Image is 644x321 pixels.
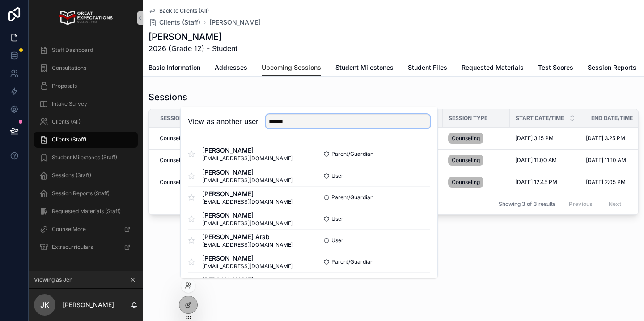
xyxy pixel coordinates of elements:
[538,60,573,77] a: Test Scores
[148,30,237,43] h1: [PERSON_NAME]
[202,211,293,220] span: [PERSON_NAME]
[515,157,557,164] span: [DATE] 11:00 AM
[52,226,86,233] span: CounselMore
[335,63,394,72] span: Student Milestones
[331,150,373,158] span: Parent/Guardian
[160,157,286,164] span: Counseling – [PERSON_NAME] & [PERSON_NAME]
[515,135,554,142] span: [DATE] 3:15 PM
[538,63,573,72] span: Test Scores
[148,18,200,27] a: Clients (Staff)
[202,254,293,263] span: [PERSON_NAME]
[202,168,293,177] span: [PERSON_NAME]
[202,275,293,284] span: [PERSON_NAME]
[59,11,112,25] img: App logo
[159,7,209,14] span: Back to Clients (All)
[215,60,247,77] a: Addresses
[335,60,394,77] a: Student Milestones
[202,263,293,270] span: [EMAIL_ADDRESS][DOMAIN_NAME]
[586,135,625,142] span: [DATE] 3:25 PM
[408,60,447,77] a: Student Files
[160,115,201,122] span: Session Name
[52,172,91,179] span: Sessions (Staff)
[52,82,77,90] span: Proposals
[452,179,480,186] span: Counseling
[34,132,138,148] a: Clients (Staff)
[499,201,555,208] span: Showing 3 of 3 results
[209,18,261,27] a: [PERSON_NAME]
[202,146,293,155] span: [PERSON_NAME]
[202,198,293,205] span: [EMAIL_ADDRESS][DOMAIN_NAME]
[34,221,138,237] a: CounselMore
[159,18,200,27] span: Clients (Staff)
[591,115,633,122] span: End Date/Time
[462,63,524,72] span: Requested Materials
[202,220,293,227] span: [EMAIL_ADDRESS][DOMAIN_NAME]
[452,135,480,142] span: Counseling
[52,64,86,72] span: Consultations
[160,179,286,186] span: Counseling – [PERSON_NAME] & [PERSON_NAME]
[52,47,93,54] span: Staff Dashboard
[586,157,626,164] span: [DATE] 11:10 AM
[331,172,343,180] span: User
[202,189,293,198] span: [PERSON_NAME]
[63,300,114,309] p: [PERSON_NAME]
[34,150,138,166] a: Student Milestones (Staff)
[188,116,258,127] h2: View as another user
[34,203,138,219] a: Requested Materials (Staff)
[462,60,524,77] a: Requested Materials
[34,276,72,283] span: Viewing as Jen
[452,157,480,164] span: Counseling
[160,135,286,142] span: Counseling – [PERSON_NAME] & [PERSON_NAME]
[331,258,373,265] span: Parent/Guardian
[586,179,626,186] span: [DATE] 2:05 PM
[52,244,93,251] span: Extracurriculars
[215,63,247,72] span: Addresses
[34,42,138,58] a: Staff Dashboard
[449,115,487,122] span: Session Type
[588,63,636,72] span: Session Reports
[148,63,200,72] span: Basic Information
[34,60,138,76] a: Consultations
[34,114,138,130] a: Clients (All)
[34,185,138,201] a: Session Reports (Staff)
[202,155,293,162] span: [EMAIL_ADDRESS][DOMAIN_NAME]
[408,63,447,72] span: Student Files
[52,190,110,197] span: Session Reports (Staff)
[588,60,636,77] a: Session Reports
[331,194,373,201] span: Parent/Guardian
[52,208,121,215] span: Requested Materials (Staff)
[516,115,564,122] span: Start Date/Time
[148,7,209,14] a: Back to Clients (All)
[202,232,293,241] span: [PERSON_NAME] Arab
[34,78,138,94] a: Proposals
[52,154,117,161] span: Student Milestones (Staff)
[148,43,237,54] span: 2026 (Grade 12) - Student
[331,215,343,223] span: User
[34,96,138,112] a: Intake Survey
[148,60,200,77] a: Basic Information
[34,239,138,255] a: Extracurriculars
[34,167,138,184] a: Sessions (Staff)
[52,100,87,107] span: Intake Survey
[202,241,293,248] span: [EMAIL_ADDRESS][DOMAIN_NAME]
[262,60,321,77] a: Upcoming Sessions
[40,300,49,310] span: JK
[202,177,293,184] span: [EMAIL_ADDRESS][DOMAIN_NAME]
[262,63,321,72] span: Upcoming Sessions
[148,91,187,103] h1: Sessions
[515,179,557,186] span: [DATE] 12:45 PM
[29,36,143,267] div: scrollable content
[331,237,343,244] span: User
[52,136,86,143] span: Clients (Staff)
[52,118,80,125] span: Clients (All)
